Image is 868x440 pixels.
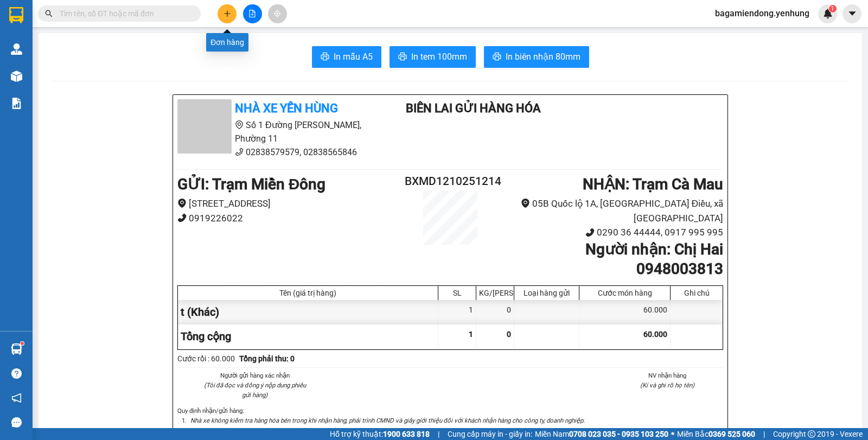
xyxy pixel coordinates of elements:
b: Tổng phải thu: 0 [239,354,295,363]
div: 60.000 [579,300,671,324]
span: aim [273,10,281,17]
div: KG/[PERSON_NAME] [479,289,511,297]
li: Số 1 Đường [PERSON_NAME], Phường 11 [177,118,379,145]
span: In biên nhận 80mm [506,50,580,63]
div: Chị Hai [78,35,154,48]
span: printer [398,52,407,62]
button: caret-down [843,4,861,23]
span: environment [235,120,244,129]
span: 60.000 [643,330,667,339]
span: ⚪️ [671,432,674,436]
span: Nhận: [78,10,104,22]
span: notification [11,393,22,403]
h2: BXMD1210251214 [405,173,496,190]
div: Cước rồi : 60.000 [177,353,235,365]
span: printer [493,52,501,62]
span: | [438,428,439,440]
span: file-add [248,10,256,17]
button: printerIn mẫu A5 [312,46,381,68]
span: 0 [507,330,511,339]
span: Cung cấp máy in - giấy in: [448,428,532,440]
span: plus [224,10,231,17]
li: NV nhận hàng [612,371,724,380]
span: Gửi: [9,10,26,22]
img: warehouse-icon [11,71,22,82]
div: 0 [476,300,514,324]
div: Ghi chú [673,289,720,297]
li: Người gửi hàng xác nhận [199,371,311,380]
span: In mẫu A5 [334,50,373,63]
b: BIÊN LAI GỬI HÀNG HÓA [406,101,541,115]
strong: 1900 633 818 [383,430,430,438]
i: Nhà xe không kiểm tra hàng hóa bên trong khi nhận hàng, phải trình CMND và giấy giới thiệu đối vớ... [190,417,585,424]
span: phone [235,148,244,156]
span: Miền Nam [535,428,668,440]
strong: 0369 525 060 [709,430,755,438]
span: bagamiendong.yenhung [706,7,818,20]
div: t (Khác) [178,300,438,324]
span: printer [321,52,329,62]
img: warehouse-icon [11,343,22,355]
span: question-circle [11,368,22,379]
button: printerIn biên nhận 80mm [484,46,589,68]
div: Trạm Cà Mau [78,9,154,35]
strong: 0708 023 035 - 0935 103 250 [569,430,668,438]
span: Miền Bắc [677,428,755,440]
sup: 1 [21,342,24,345]
div: Cước món hàng [582,289,667,297]
div: SL [441,289,473,297]
div: Loại hàng gửi [517,289,576,297]
li: 05B Quốc lộ 1A, [GEOGRAPHIC_DATA] Điều, xã [GEOGRAPHIC_DATA] [496,196,723,225]
li: 02838579579, 02838565846 [177,145,379,159]
span: phone [585,228,595,237]
span: message [11,417,22,428]
div: Tên (giá trị hàng) [181,289,435,297]
li: [STREET_ADDRESS] [177,196,405,211]
b: GỬI : Trạm Miền Đông [177,175,325,193]
span: search [45,10,53,17]
li: 0919226022 [177,211,405,226]
div: Trạm Miền Đông [9,9,70,35]
i: (Kí và ghi rõ họ tên) [640,381,694,389]
span: 1 [469,330,473,339]
i: Biên nhận có giá trị trong vòng 07 ngày kể từ ngày gửi. Quá thời hạn trên, Công Ty không chịu trá... [190,427,669,435]
b: Nhà xe Yến Hùng [235,101,338,115]
span: CR : [8,71,25,82]
button: aim [268,4,287,23]
i: (Tôi đã đọc và đồng ý nộp dung phiếu gửi hàng) [204,381,306,399]
div: Đơn hàng [206,33,248,52]
button: plus [218,4,237,23]
img: solution-icon [11,98,22,109]
span: caret-down [847,9,857,18]
span: environment [177,199,187,208]
button: file-add [243,4,262,23]
div: 60.000 [8,70,72,83]
span: | [763,428,765,440]
span: Hỗ trợ kỹ thuật: [330,428,430,440]
span: Tổng cộng [181,330,231,343]
button: printerIn tem 100mm [390,46,476,68]
sup: 1 [829,5,837,12]
li: 0290 36 44444, 0917 995 995 [496,225,723,240]
img: icon-new-feature [823,9,833,18]
span: copyright [808,430,815,438]
div: 1 [438,300,476,324]
span: environment [521,199,530,208]
b: Người nhận : Chị Hai 0948003813 [585,240,723,278]
img: warehouse-icon [11,43,22,55]
div: 0948003813 [78,48,154,63]
b: NHẬN : Trạm Cà Mau [583,175,723,193]
input: Tìm tên, số ĐT hoặc mã đơn [60,8,188,20]
span: 1 [831,5,834,12]
span: phone [177,213,187,222]
span: In tem 100mm [411,50,467,63]
img: logo-vxr [9,7,23,23]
